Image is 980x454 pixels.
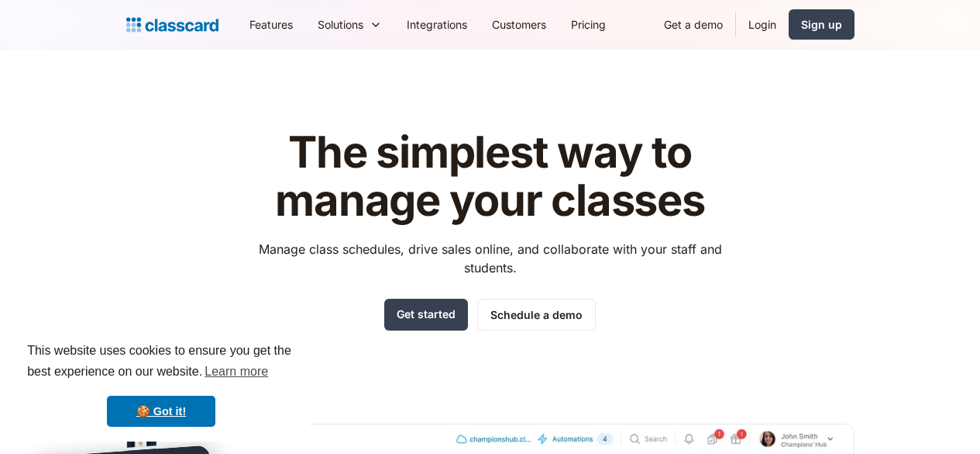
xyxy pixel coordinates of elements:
[477,299,596,331] a: Schedule a demo
[12,327,310,442] div: cookieconsent
[244,240,736,277] p: Manage class schedules, drive sales online, and collaborate with your staff and students.
[394,7,480,42] a: Integrations
[789,9,854,40] a: Sign up
[244,129,736,224] h1: The simplest way to manage your classes
[202,360,270,383] a: learn more about cookies
[237,7,305,42] a: Features
[107,396,215,427] a: dismiss cookie message
[736,7,789,42] a: Login
[801,16,842,33] div: Sign up
[126,14,218,36] a: Logo
[305,7,394,42] div: Solutions
[318,16,363,33] div: Solutions
[384,299,468,331] a: Get started
[652,7,735,42] a: Get a demo
[480,7,559,42] a: Customers
[27,341,295,383] span: This website uses cookies to ensure you get the best experience on our website.
[559,7,618,42] a: Pricing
